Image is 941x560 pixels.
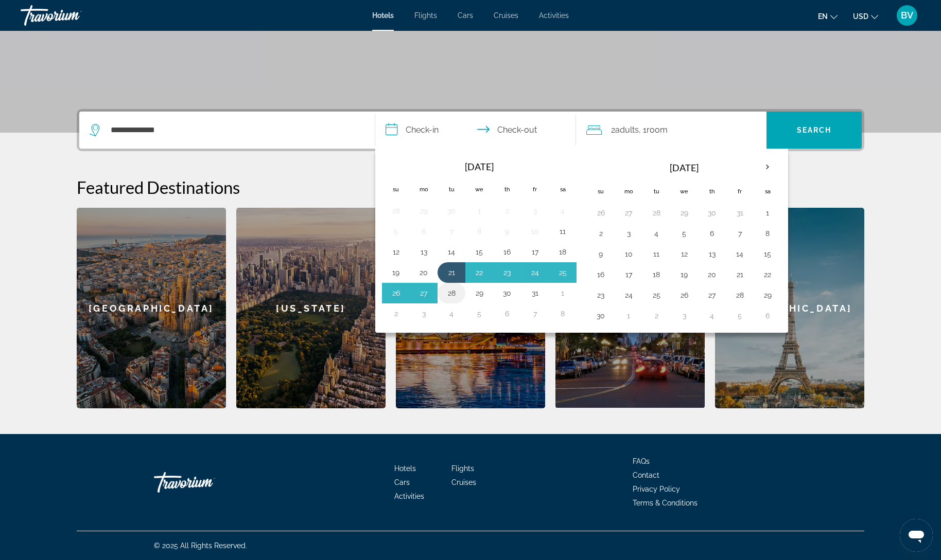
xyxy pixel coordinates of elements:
[443,306,460,321] button: Day 4
[704,309,720,323] button: Day 4
[414,11,437,20] a: Flights
[715,208,864,408] a: Paris[GEOGRAPHIC_DATA]
[388,245,404,259] button: Day 12
[620,226,637,241] button: Day 3
[759,206,776,220] button: Day 1
[527,286,543,300] button: Day 31
[731,206,748,220] button: Day 31
[394,478,410,486] a: Cars
[766,112,862,149] button: Search
[539,11,569,20] span: Activities
[110,122,359,138] input: Search hotel destination
[647,125,668,135] span: Room
[620,267,637,282] button: Day 17
[611,123,639,137] span: 2
[593,288,609,302] button: Day 23
[415,245,432,259] button: Day 13
[154,541,247,550] span: © 2025 All Rights Reserved.
[77,208,226,408] a: Barcelona[GEOGRAPHIC_DATA]
[704,247,720,261] button: Day 13
[633,485,680,493] span: Privacy Policy
[633,457,650,465] a: FAQs
[797,126,832,134] span: Search
[593,309,609,323] button: Day 30
[648,288,665,302] button: Day 25
[451,478,476,486] a: Cruises
[620,206,637,220] button: Day 27
[382,155,577,324] table: Left calendar grid
[499,204,515,218] button: Day 2
[471,224,487,239] button: Day 8
[731,309,748,323] button: Day 5
[451,464,474,473] a: Flights
[527,306,543,321] button: Day 7
[620,247,637,261] button: Day 10
[471,286,487,300] button: Day 29
[154,467,257,498] a: Go Home
[499,286,515,300] button: Day 30
[443,204,460,218] button: Day 30
[731,247,748,261] button: Day 14
[676,309,692,323] button: Day 3
[704,226,720,241] button: Day 6
[894,5,920,26] button: User Menu
[471,306,487,321] button: Day 5
[499,265,515,280] button: Day 23
[527,204,543,218] button: Day 3
[79,112,862,149] div: Search widget
[236,208,386,408] div: [US_STATE]
[759,288,776,302] button: Day 29
[676,267,692,282] button: Day 19
[676,288,692,302] button: Day 26
[593,247,609,261] button: Day 9
[372,11,394,20] a: Hotels
[901,10,913,21] span: BV
[615,125,639,135] span: Adults
[593,267,609,282] button: Day 16
[900,519,933,552] iframe: Button to launch messaging window
[731,267,748,282] button: Day 21
[415,286,432,300] button: Day 27
[754,155,781,179] button: Next month
[236,208,386,408] a: New York[US_STATE]
[471,265,487,280] button: Day 22
[388,224,404,239] button: Day 5
[388,265,404,280] button: Day 19
[499,245,515,259] button: Day 16
[759,247,776,261] button: Day 15
[648,206,665,220] button: Day 28
[554,286,571,300] button: Day 1
[388,286,404,300] button: Day 26
[410,155,549,178] th: [DATE]
[620,309,637,323] button: Day 1
[443,265,460,280] button: Day 21
[704,288,720,302] button: Day 27
[394,492,424,500] a: Activities
[527,224,543,239] button: Day 10
[633,499,698,507] a: Terms & Conditions
[593,226,609,241] button: Day 2
[388,204,404,218] button: Day 28
[458,11,473,20] a: Cars
[759,309,776,323] button: Day 6
[587,155,781,326] table: Right calendar grid
[21,2,124,29] a: Travorium
[853,12,868,21] span: USD
[443,224,460,239] button: Day 7
[639,123,668,137] span: , 1
[554,224,571,239] button: Day 11
[576,112,766,149] button: Travelers: 2 adults, 0 children
[375,112,576,149] button: Select check in and out date
[731,288,748,302] button: Day 28
[415,306,432,321] button: Day 3
[415,204,432,218] button: Day 29
[415,224,432,239] button: Day 6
